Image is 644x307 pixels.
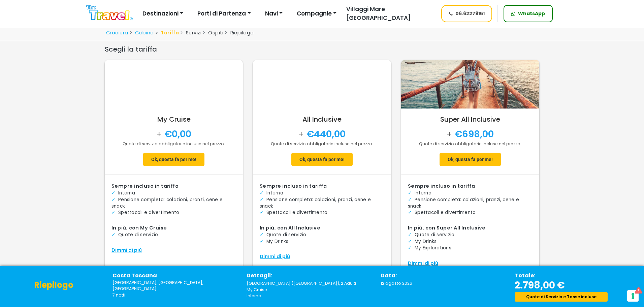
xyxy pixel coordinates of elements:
span: €698,00 [455,127,494,141]
div: Sempre incluso in tariffa [260,183,384,190]
div: Sempre incluso in tariffa [408,183,533,190]
span: + [156,129,162,140]
img: Logo The Travel [86,5,133,21]
li: My Drinks [260,238,384,245]
span: [GEOGRAPHIC_DATA] ([GEOGRAPHIC_DATA]), 2 Adulti [247,280,356,286]
li: Pensione completa: colazioni, pranzi, cene e snack [260,196,384,210]
span: Quote di servizio obbligatorie incluse nel prezzo. [123,141,225,147]
a: 06.62279151 [441,5,492,22]
span: WhatsApp [518,10,545,17]
button: Destinazioni [138,7,188,21]
button: Navi [261,7,287,21]
span: + [298,129,304,140]
li: Quote di servizio [408,232,533,238]
li: Interna [260,190,384,196]
h5: All Inclusive [302,115,342,123]
li: Interna [408,190,533,196]
a: Cabina [135,29,154,36]
span: Quote di servizio obbligatorie incluse nel prezzo. [271,141,373,147]
li: Pensione completa: colazioni, pranzi, cene e snack [111,196,236,210]
div: Dimmi di più [111,247,236,254]
button: Porti di Partenza [193,7,255,21]
p: Data: [381,272,505,280]
div: Dimmi di più [260,253,384,260]
span: Quote di servizio obbligatorie incluse nel prezzo. [419,141,521,147]
h3: 2.798,00 € [515,280,639,291]
div: Scegli la tariffa [105,44,539,55]
a: Crociera [106,29,128,36]
p: My Cruise [247,287,371,293]
md-filled-button: Ok, questa fa per me! [440,153,501,166]
img: All Inclusive [253,60,391,109]
li: Quote di servizio [111,232,236,238]
li: Riepilogo [223,29,254,37]
a: Ok, questa fa per me! [291,147,353,166]
li: Servizi [179,29,201,37]
img: My Cruise [105,60,243,109]
span: Villaggi Mare [GEOGRAPHIC_DATA] [346,5,411,22]
div: In più, con Super All Inclusive [408,224,533,232]
li: Pensione completa: colazioni, pranzi, cene e snack [408,196,533,210]
li: Tariffa [154,29,179,37]
div: In più, con All Inclusive [260,224,384,232]
p: Totale: [515,272,639,280]
li: Quote di servizio [260,232,384,238]
div: Quote di Servizio e Tasse incluse [515,292,608,302]
h5: Super All Inclusive [440,115,500,123]
md-filled-button: Ok, questa fa per me! [291,153,353,166]
span: €440,00 [307,127,346,141]
a: Ok, questa fa per me! [440,147,501,166]
h4: Riepilogo [34,280,73,290]
span: + [447,129,452,140]
li: Spettacoli e divertimento [408,209,533,216]
div: In più, con My Cruise [111,224,236,232]
span: 12 agosto 2026 [381,280,412,286]
p: Dettagli: [247,272,371,280]
h5: My Cruise [157,115,191,123]
li: Spettacoli e divertimento [111,209,236,216]
p: Interna [247,293,371,299]
li: Spettacoli e divertimento [260,209,384,216]
a: Ok, questa fa per me! [143,147,204,166]
button: Compagnie [292,7,341,21]
md-filled-button: Ok, questa fa per me! [143,153,204,166]
p: 7 notti [112,292,236,298]
span: €0,00 [164,127,191,141]
li: Interna [111,190,236,196]
a: Villaggi Mare [GEOGRAPHIC_DATA] [341,5,435,22]
div: Sempre incluso in tariffa [111,183,236,190]
div: Dimmi di più [408,260,533,267]
a: WhatsApp [504,5,553,22]
li: Ospiti [201,29,223,37]
li: My Explorations [408,245,533,251]
img: Super All Inclusive [401,60,539,109]
li: My Drinks [408,238,533,245]
span: 06.62279151 [455,10,485,17]
p: Costa Toscana [112,272,236,280]
small: Italia, Francia, Spagna [112,280,236,292]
